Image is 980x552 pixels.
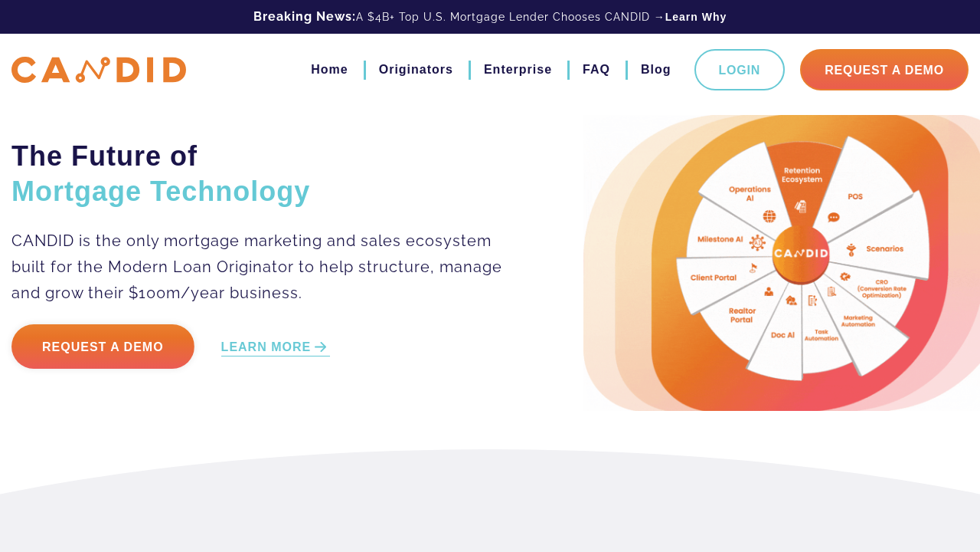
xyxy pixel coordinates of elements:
[11,176,310,207] span: Mortgage Technology
[11,324,194,369] a: Request a Demo
[221,339,331,356] a: LEARN MORE
[800,49,969,90] a: Request A Demo
[253,9,356,24] b: Breaking News:
[484,57,552,83] a: Enterprise
[311,57,348,83] a: Home
[11,228,507,306] p: CANDID is the only mortgage marketing and sales ecosystem built for the Modern Loan Originator to...
[665,9,727,25] a: Learn Why
[694,49,786,90] a: Login
[583,57,610,83] a: FAQ
[11,57,186,84] img: CANDID APP
[379,57,453,83] a: Originators
[11,139,507,209] h2: The Future of
[641,57,671,83] a: Blog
